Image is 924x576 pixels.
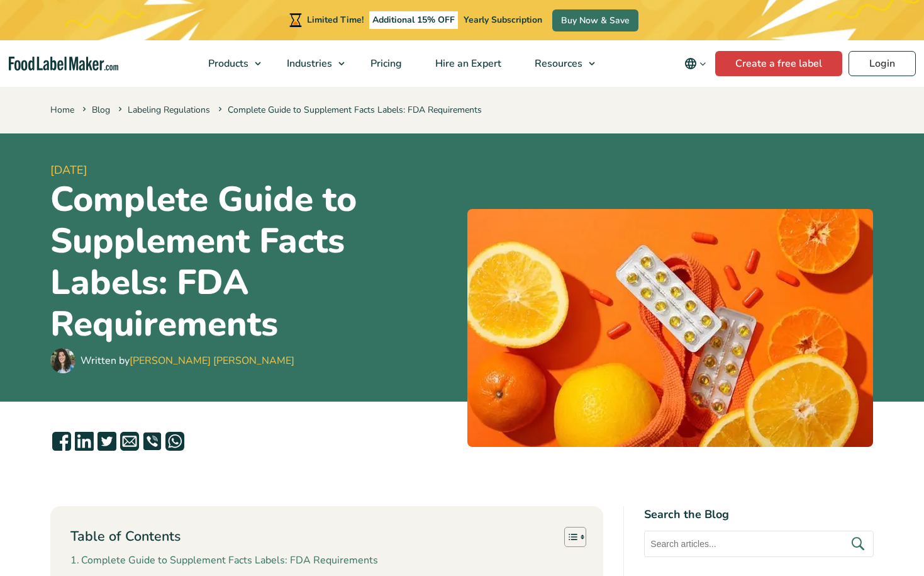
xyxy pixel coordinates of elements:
[419,40,515,87] a: Hire an Expert
[270,40,351,87] a: Industries
[307,14,364,26] span: Limited Time!
[192,40,267,87] a: Products
[676,51,715,76] button: Change language
[92,104,110,116] a: Blog
[50,162,457,179] span: [DATE]
[367,57,403,71] span: Pricing
[130,354,294,368] a: [PERSON_NAME] [PERSON_NAME]
[531,57,584,71] span: Resources
[70,527,181,546] p: Table of Contents
[431,57,503,71] span: Hire an Expert
[81,353,294,368] div: Written by
[50,179,457,345] h1: Complete Guide to Supplement Facts Labels: FDA Requirements
[644,531,874,557] input: Search articles...
[9,57,118,71] a: Food Label Maker homepage
[204,57,250,71] span: Products
[715,51,842,76] a: Create a free label
[216,104,482,116] span: Complete Guide to Supplement Facts Labels: FDA Requirements
[50,348,75,373] img: Maria Abi Hanna - Food Label Maker
[369,11,458,29] span: Additional 15% OFF
[849,51,916,76] a: Login
[50,104,74,116] a: Home
[518,40,601,87] a: Resources
[354,40,416,87] a: Pricing
[283,57,333,71] span: Industries
[644,506,874,523] h4: Search the Blog
[70,553,378,569] a: Complete Guide to Supplement Facts Labels: FDA Requirements
[555,526,583,548] a: Toggle Table of Content
[128,104,210,116] a: Labeling Regulations
[552,9,638,31] a: Buy Now & Save
[464,14,542,26] span: Yearly Subscription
